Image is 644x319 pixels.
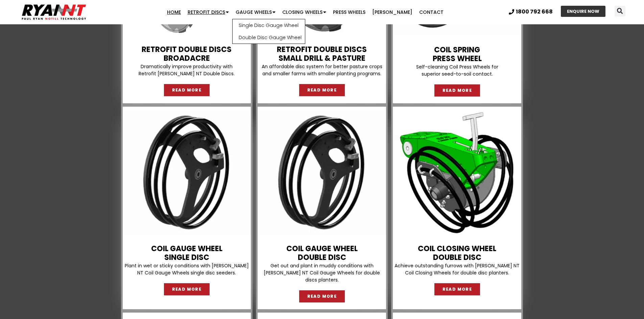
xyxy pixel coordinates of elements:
[307,88,337,92] span: READ MORE
[279,5,330,19] a: Closing Wheels
[286,243,358,263] a: Coil Gauge WheelDouble Disc
[395,262,520,276] p: Achieve outstanding furrows with [PERSON_NAME] NT Coil Closing Wheels for double disc planters.
[443,287,472,291] span: READ MORE
[164,283,210,295] a: READ MORE
[124,110,249,235] img: Coil gauge wheel single and double disc
[20,2,88,23] img: Ryan NT logo
[418,243,496,263] a: COIL CLOSING WHEELDOUBLE DISC
[172,88,202,92] span: READ MORE
[615,6,625,17] div: Search
[567,9,599,14] span: ENQUIRE NOW
[233,31,305,44] a: Double Disc Gauge Wheel
[299,84,345,96] a: READ MORE
[259,63,384,77] p: An affordable disc system for better pasture crops and smaller farms with smaller planting programs.
[124,262,249,276] p: Plant in wet or sticky conditions with [PERSON_NAME] NT Coil Gauge Wheels single disc seeders.
[443,88,472,92] span: READ MORE
[259,262,384,284] p: Get out and plant in muddy conditions with [PERSON_NAME] NT Coil Gauge Wheels for double discs pl...
[299,290,345,302] a: READ MORE
[151,243,222,263] a: Coil Gauge WheelSINGLE DISC
[259,110,384,235] img: Coil gauge wheel single and double disc
[369,5,416,19] a: [PERSON_NAME]
[184,5,232,19] a: Retrofit Discs
[434,84,480,97] a: READ MORE
[125,5,485,19] nav: Menu
[416,5,447,19] a: Contact
[516,9,553,15] span: 1800 792 668
[395,63,520,78] p: Self-cleaning Coil Press Wheels for superior seed-to-soil contact.
[172,287,202,291] span: READ MORE
[164,84,210,96] a: READ MORE
[232,19,305,44] ul: Gauge Wheels
[142,44,232,63] a: Retrofit Double DiscsBROADACRE
[330,5,369,19] a: Press Wheels
[395,110,520,235] img: Double disc coil closing wheel
[277,44,367,63] a: Retrofit Double DiscsSMALL DRILL & PASTURE
[233,19,305,31] a: Single Disc Gauge Wheel
[307,294,337,298] span: READ MORE
[561,6,605,17] a: ENQUIRE NOW
[232,5,279,19] a: Gauge Wheels
[124,63,249,77] p: Dramatically improve productivity with Retrofit [PERSON_NAME] NT Double Discs.
[164,5,184,19] a: Home
[433,45,482,64] a: COIL SPRINGPRESS WHEEL
[509,9,553,15] a: 1800 792 668
[434,283,480,295] a: READ MORE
